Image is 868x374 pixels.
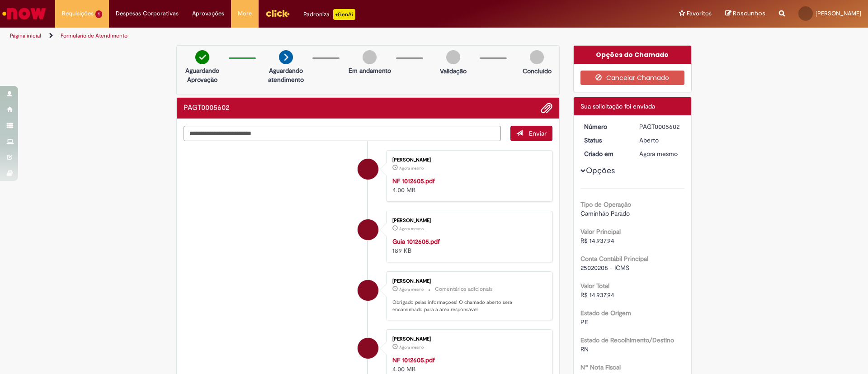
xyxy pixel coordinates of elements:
[580,102,655,110] span: Sua solicitação foi enviada
[580,264,629,272] span: 25020208 - ICMS
[577,136,633,145] dt: Status
[580,345,589,353] span: RN
[639,122,681,131] div: PAGT0005602
[392,157,543,163] div: [PERSON_NAME]
[184,126,501,141] textarea: Digite sua mensagem aqui...
[392,237,543,255] div: 189 KB
[399,287,424,292] span: Agora mesmo
[639,150,678,158] time: 01/10/2025 15:18:09
[580,363,621,371] b: Nº Nota Fiscal
[279,50,293,64] img: arrow-next.png
[577,122,633,131] dt: Número
[816,9,861,17] span: [PERSON_NAME]
[349,66,391,75] p: Em andamento
[180,66,224,84] p: Aguardando Aprovação
[580,237,614,245] span: R$ 14.937,94
[446,50,460,64] img: img-circle-grey.png
[639,150,678,158] span: Agora mesmo
[392,177,435,185] a: NF 1012605.pdf
[392,336,543,342] div: [PERSON_NAME]
[580,282,609,290] b: Valor Total
[184,104,230,112] h2: PAGT0005602 Histórico de tíquete
[392,279,543,284] div: [PERSON_NAME]
[399,345,424,350] span: Agora mesmo
[580,227,621,236] b: Valor Principal
[358,338,378,359] div: Bianca Barbosa Goncalves
[265,6,290,20] img: click_logo_yellow_360x200.png
[10,32,41,39] a: Página inicial
[7,28,572,44] ul: Trilhas de página
[192,9,224,18] span: Aprovações
[399,166,424,171] span: Agora mesmo
[1,5,47,23] img: ServiceNow
[61,32,127,39] a: Formulário de Atendimento
[95,10,102,18] span: 1
[358,159,378,180] div: Bianca Barbosa Goncalves
[435,285,493,293] small: Comentários adicionais
[392,355,543,374] div: 4.00 MB
[399,345,424,350] time: 01/10/2025 15:17:36
[580,71,685,85] button: Cancelar Chamado
[580,336,674,344] b: Estado de Recolhimento/Destino
[333,9,355,20] p: +GenAi
[358,219,378,240] div: Bianca Barbosa Goncalves
[574,46,692,64] div: Opções do Chamado
[725,9,765,18] a: Rascunhos
[363,50,377,64] img: img-circle-grey.png
[440,66,467,76] p: Validação
[733,9,765,18] span: Rascunhos
[577,149,633,158] dt: Criado em
[399,166,424,171] time: 01/10/2025 15:18:09
[303,9,355,20] div: Padroniza
[392,356,435,364] a: NF 1012605.pdf
[580,255,648,263] b: Conta Contábil Principal
[392,237,440,246] a: Guia 1012605.pdf
[238,9,252,18] span: More
[358,280,378,301] div: Bianca Barbosa Goncalves
[529,129,547,137] span: Enviar
[116,9,179,18] span: Despesas Corporativas
[580,291,614,299] span: R$ 14.937,94
[530,50,544,64] img: img-circle-grey.png
[639,136,681,145] div: Aberto
[392,176,543,194] div: 4.00 MB
[639,149,681,158] div: 01/10/2025 15:18:09
[580,318,588,326] span: PE
[687,9,712,18] span: Favoritos
[195,50,209,64] img: check-circle-green.png
[541,102,552,114] button: Adicionar anexos
[580,209,630,218] span: Caminhão Parado
[264,66,308,84] p: Aguardando atendimento
[523,66,552,76] p: Concluído
[399,226,424,232] span: Agora mesmo
[399,287,424,292] time: 01/10/2025 15:18:09
[580,309,631,317] b: Estado de Origem
[62,9,94,18] span: Requisições
[392,218,543,223] div: [PERSON_NAME]
[510,126,552,141] button: Enviar
[392,299,543,313] p: Obrigado pelas informações! O chamado aberto será encaminhado para a área responsável.
[580,200,631,208] b: Tipo de Operação
[399,226,424,232] time: 01/10/2025 15:18:09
